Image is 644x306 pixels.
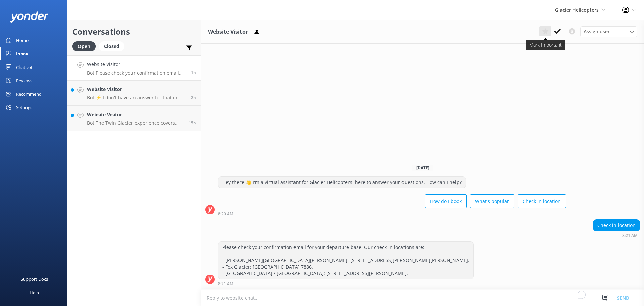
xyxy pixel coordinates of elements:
a: Website VisitorBot:The Twin Glacier experience covers two glaciers: the [PERSON_NAME] [PERSON_NAM... [67,106,201,131]
button: Check in location [518,194,566,208]
p: Bot: The Twin Glacier experience covers two glaciers: the [PERSON_NAME] [PERSON_NAME] and [PERSON... [87,120,183,126]
a: Website VisitorBot:⚡ I don't have an answer for that in my knowledge base. Please try and rephras... [67,81,201,106]
a: Open [72,42,99,50]
h4: Website Visitor [87,86,186,93]
textarea: To enrich screen reader interactions, please activate Accessibility in Grammarly extension settings [201,290,644,306]
div: Assign User [580,26,637,37]
h4: Website Visitor [87,111,183,118]
p: Bot: Please check your confirmation email for your departure base. Our check-in locations are: - ... [87,70,186,76]
p: Bot: ⚡ I don't have an answer for that in my knowledge base. Please try and rephrase your questio... [87,95,186,101]
div: Recommend [16,87,42,101]
span: Glacier Helicopters [555,7,599,13]
h2: Conversations [72,25,196,38]
div: Reviews [16,74,32,87]
div: Oct 01 2025 08:21am (UTC +13:00) Pacific/Auckland [593,233,640,238]
strong: 8:21 AM [218,282,233,286]
img: yonder-white-logo.png [10,11,49,23]
div: Hey there 👋 I'm a virtual assistant for Glacier Helicopters, here to answer your questions. How c... [218,177,466,188]
div: Help [30,286,39,299]
div: Oct 01 2025 08:20am (UTC +13:00) Pacific/Auckland [218,211,566,216]
h3: Website Visitor [208,28,248,36]
div: Please check your confirmation email for your departure base. Our check-in locations are: - [PERS... [218,242,473,279]
span: [DATE] [412,165,433,171]
div: Open [72,41,96,51]
a: Website VisitorBot:Please check your confirmation email for your departure base. Our check-in loc... [67,55,201,81]
h4: Website Visitor [87,61,186,68]
strong: 8:20 AM [218,212,233,216]
strong: 8:21 AM [622,234,638,238]
div: Check in location [593,220,640,231]
button: How do I book [425,194,467,208]
span: Oct 01 2025 06:42am (UTC +13:00) Pacific/Auckland [191,95,196,100]
div: Chatbot [16,60,33,74]
div: Inbox [16,47,29,60]
div: Home [16,34,29,47]
span: Sep 30 2025 06:32pm (UTC +13:00) Pacific/Auckland [189,120,196,126]
a: Closed [99,42,128,50]
div: Settings [16,101,32,114]
button: What's popular [470,194,514,208]
div: Support Docs [21,272,48,286]
div: Closed [99,41,124,51]
div: Oct 01 2025 08:21am (UTC +13:00) Pacific/Auckland [218,281,474,286]
span: Oct 01 2025 08:21am (UTC +13:00) Pacific/Auckland [191,70,196,75]
span: Assign user [584,28,610,35]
